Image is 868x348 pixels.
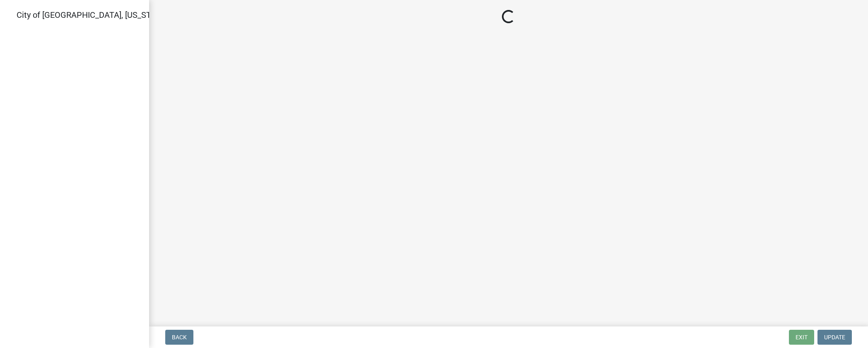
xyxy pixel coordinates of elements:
button: Exit [789,330,814,345]
span: Update [824,334,845,341]
button: Update [817,330,852,345]
button: Back [165,330,193,345]
span: Back [172,334,187,341]
span: City of [GEOGRAPHIC_DATA], [US_STATE] [17,10,167,20]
